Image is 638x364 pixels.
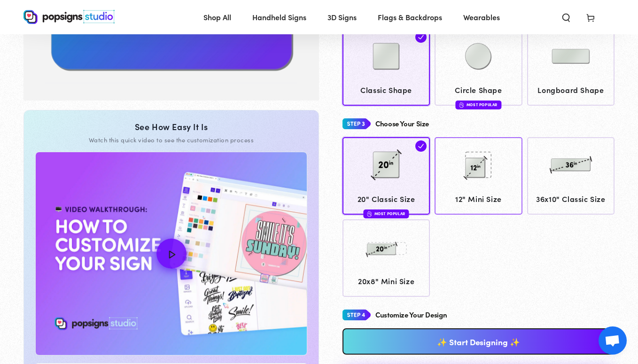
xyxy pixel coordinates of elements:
span: Circle Shape [439,83,518,97]
span: 20x8" Mini Size [347,274,426,288]
span: Flags & Backdrops [378,10,442,24]
img: Step 3 [342,115,371,132]
img: 20x8 [363,224,410,271]
span: Handheld Signs [252,10,306,24]
summary: Search our site [554,7,578,27]
img: Longboard Shape [547,33,594,80]
img: 12 [455,141,502,188]
a: Classic Shape Classic Shape [342,28,430,106]
a: 36x10 36x10" Classic Size [527,137,615,215]
img: Circle Shape [455,33,502,80]
a: 20 20" Classic Size Most Popular [342,137,430,215]
button: How to Customize Your Design [36,152,307,355]
h4: Choose Your Size [375,120,429,128]
a: 20x8 20x8" Mini Size [342,219,430,297]
img: fire.svg [367,210,372,217]
div: See How Easy It Is [35,122,307,132]
img: 20 [363,141,410,188]
img: Classic Shape [363,33,410,80]
img: fire.svg [459,101,464,108]
span: Longboard Shape [531,83,610,97]
img: Step 4 [342,306,371,324]
a: 12 12" Mini Size [435,137,522,215]
a: 3D Signs [320,5,364,30]
a: Handheld Signs [245,5,313,30]
span: 12" Mini Size [439,192,518,206]
span: 36x10" Classic Size [531,192,610,206]
span: 3D Signs [327,10,357,24]
span: 20" Classic Size [347,192,426,206]
a: Wearables [456,5,507,30]
div: Most Popular [456,101,501,109]
div: Open chat [599,326,627,355]
span: Shop All [203,10,231,24]
span: Wearables [463,10,500,24]
div: Most Popular [364,209,409,218]
a: Shop All [196,5,238,30]
a: Flags & Backdrops [371,5,449,30]
a: Circle Shape Circle Shape Most Popular [435,28,522,106]
h4: Customize Your Design [375,311,447,319]
img: 36x10 [547,141,594,188]
img: check.svg [415,31,427,43]
img: Popsigns Studio [23,10,115,24]
span: Classic Shape [347,83,426,97]
a: Longboard Shape Longboard Shape [527,28,615,106]
img: check.svg [415,140,427,152]
div: Watch this quick video to see the customization process [35,136,307,144]
a: ✨ Start Designing ✨ [342,328,615,355]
